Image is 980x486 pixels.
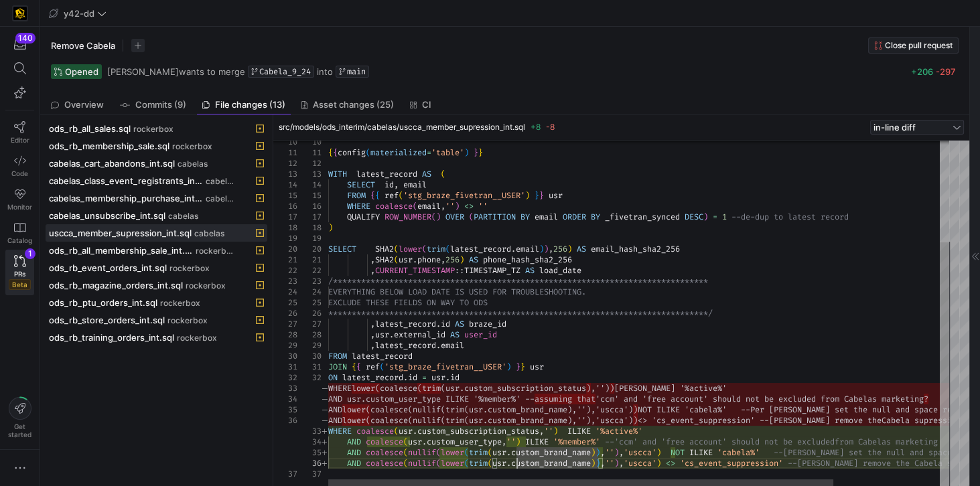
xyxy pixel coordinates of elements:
[520,361,525,372] span: }
[9,279,31,290] span: Beta
[5,250,34,295] a: PRsBeta1
[46,120,267,137] button: ods_rb_all_sales.sqlrockerbox
[478,201,488,212] span: ''
[49,141,169,151] span: ods_rb_membership_sale.sql
[177,333,217,343] span: rockerbox
[370,340,375,351] span: ,
[65,66,98,77] span: Opened
[567,426,591,436] span: ILIKE
[375,319,436,329] span: latest_record
[168,212,198,221] span: cabelas
[567,244,572,254] span: )
[436,447,441,458] span: (
[273,179,297,190] div: 14
[273,244,297,254] div: 20
[539,265,581,276] span: load_date
[11,169,28,177] span: Code
[380,361,384,372] span: (
[605,447,614,458] span: ''
[370,329,375,340] span: ,
[549,287,586,297] span: HOOTING.
[384,361,506,372] span: 'stg_braze_fivetran__USER'
[347,436,361,447] span: AND
[544,426,553,436] span: ''
[441,169,445,179] span: (
[384,179,394,190] span: id
[133,125,173,134] span: rockerbox
[347,179,375,190] span: SELECT
[460,254,464,265] span: )
[273,351,297,361] div: 30
[911,66,933,77] span: +206
[394,244,399,254] span: (
[450,372,460,383] span: id
[544,244,549,254] span: )
[297,190,322,201] div: 15
[511,447,591,458] span: custom_brand_name
[273,233,297,244] div: 19
[5,183,34,216] a: Monitor
[549,190,563,201] span: usr
[427,147,431,158] span: =
[215,100,285,109] span: File changes (13)
[370,319,375,329] span: ,
[445,254,460,265] span: 256
[399,244,422,254] span: lower
[5,2,34,25] a: https://storage.googleapis.com/y42-prod-data-exchange/images/uAsz27BndGEK0hZWDFeOjoxA7jCwgK9jE472...
[577,244,586,254] span: AS
[297,147,322,158] div: 11
[535,190,539,201] span: }
[370,265,375,276] span: ,
[835,436,938,447] span: from Cabelas marketing
[273,329,297,340] div: 28
[399,190,403,201] span: (
[464,201,474,212] span: <>
[370,190,375,201] span: {
[403,447,408,458] span: (
[206,177,234,186] span: cabelas
[455,319,464,329] span: AS
[488,447,492,458] span: (
[356,169,417,179] span: latest_record
[273,158,297,169] div: 12
[297,222,322,233] div: 18
[297,426,322,436] div: 33
[563,212,586,222] span: ORDER
[441,447,464,458] span: lower
[469,212,474,222] span: (
[347,212,380,222] span: QUALIFY
[273,383,297,394] div: 33
[936,66,956,77] span: -297
[474,212,516,222] span: PARTITION
[46,155,267,172] button: cabelas_cart_abandons_int.sqlcabelas
[297,244,322,254] div: 20
[178,159,208,169] span: cabelas
[15,33,36,44] div: 140
[51,40,115,51] span: Remove Cabela
[317,66,333,77] span: into
[600,447,605,458] span: ,
[135,100,186,109] span: Commits (9)
[49,210,165,221] span: cabelas_unsubscribe_int.sql
[273,147,297,158] div: 11
[169,264,210,273] span: rockerbox
[172,142,212,151] span: rockerbox
[342,372,403,383] span: latest_record
[297,212,322,222] div: 17
[553,244,567,254] span: 256
[273,201,297,212] div: 16
[273,404,297,415] div: 35
[520,212,530,222] span: BY
[731,212,849,222] span: --de-dup to latest record
[338,147,366,158] span: config
[427,244,445,254] span: trim
[333,147,338,158] span: {
[46,224,267,242] button: uscca_member_supression_int.sqlcabelas
[483,254,572,265] span: phone_hash_sha2_256
[375,244,394,254] span: SHA2
[605,436,835,447] span: --'ccm' and 'free account' should not be excluded
[417,426,539,436] span: custom_subscription_status
[273,222,297,233] div: 18
[25,248,36,259] div: 1
[336,66,369,78] a: main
